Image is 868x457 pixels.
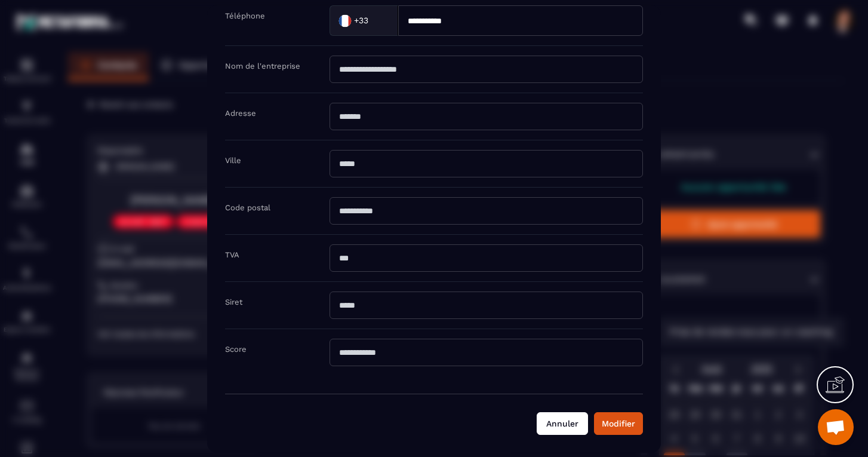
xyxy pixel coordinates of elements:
[594,412,643,434] button: Modifier
[225,250,239,259] label: TVA
[225,108,256,117] label: Adresse
[225,297,242,306] label: Siret
[354,14,368,26] span: +33
[225,61,300,70] label: Nom de l'entreprise
[371,11,386,29] input: Search for option
[225,11,265,20] label: Téléphone
[537,412,588,434] button: Annuler
[225,203,270,211] label: Code postal
[330,5,398,35] div: Search for option
[818,409,854,445] a: Ouvrir le chat
[333,8,357,32] img: Country Flag
[225,344,247,353] label: Score
[225,155,241,164] label: Ville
